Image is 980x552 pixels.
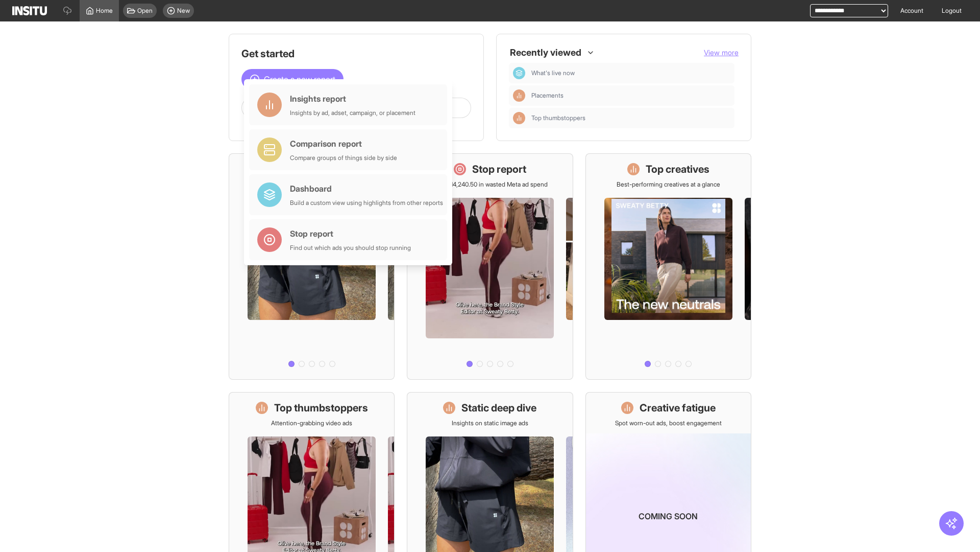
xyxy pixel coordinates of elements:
[241,69,344,89] button: Create a new report
[229,153,395,380] a: What's live nowSee all active ads instantly
[432,180,548,189] p: Save £14,240.50 in wasted Meta ad spend
[531,69,575,77] span: What's live now
[513,89,525,102] div: Insights
[290,137,397,150] div: Comparison report
[271,419,352,427] p: Attention-grabbing video ads
[290,244,411,252] div: Find out which ads you should stop running
[513,67,525,79] div: Dashboard
[137,7,153,15] span: Open
[531,91,730,100] span: Placements
[290,109,415,117] div: Insights by ad, adset, campaign, or placement
[704,48,739,57] span: View more
[531,91,563,100] span: Placements
[177,7,190,15] span: New
[274,401,368,415] h1: Top thumbstoppers
[531,114,730,122] span: Top thumbstoppers
[585,153,751,380] a: Top creativesBest-performing creatives at a glance
[704,48,739,58] button: View more
[290,93,415,105] div: Insights report
[461,401,536,415] h1: Static deep dive
[531,69,730,77] span: What's live now
[96,7,113,15] span: Home
[646,162,709,176] h1: Top creatives
[617,180,720,189] p: Best-performing creatives at a glance
[290,227,411,240] div: Stop report
[12,6,47,15] img: Logo
[531,114,585,122] span: Top thumbstoppers
[290,182,443,195] div: Dashboard
[472,162,526,176] h1: Stop report
[513,112,525,124] div: Insights
[407,153,573,380] a: Stop reportSave £14,240.50 in wasted Meta ad spend
[452,419,528,427] p: Insights on static image ads
[264,73,335,85] span: Create a new report
[290,154,397,162] div: Compare groups of things side by side
[290,199,443,207] div: Build a custom view using highlights from other reports
[241,47,471,61] h1: Get started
